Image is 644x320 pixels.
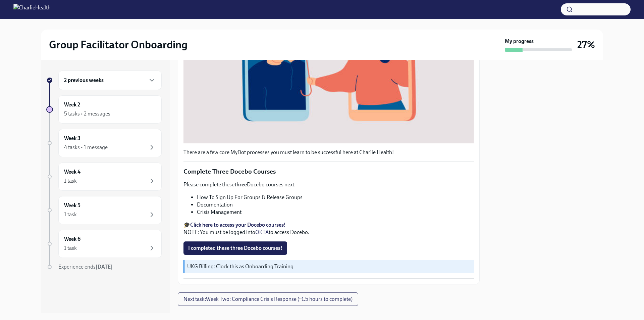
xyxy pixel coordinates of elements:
[96,264,113,270] strong: [DATE]
[64,202,80,209] h6: Week 5
[197,194,474,201] li: How To Sign Up For Groups & Release Groups
[64,101,80,108] h6: Week 2
[49,38,187,51] h2: Group Facilitator Onboarding
[183,167,474,176] p: Complete Three Docebo Courses
[178,292,358,306] button: Next task:Week Two: Compliance Crisis Response (~1.5 hours to complete)
[46,230,162,258] a: Week 61 task
[197,209,474,216] li: Crisis Management
[183,149,474,156] p: There are a few core MyDot processes you must learn to be successful here at Charlie Health!
[13,4,51,15] img: CharlieHealth
[255,229,269,235] a: OKTA
[187,263,471,270] p: UKG Billing: Clock this as Onboarding Training
[505,38,534,45] strong: My progress
[64,77,104,84] h6: 2 previous weeks
[58,71,162,90] div: 2 previous weeks
[64,244,77,252] div: 1 task
[64,211,77,218] div: 1 task
[64,235,80,243] h6: Week 6
[46,196,162,224] a: Week 51 task
[46,95,162,124] a: Week 25 tasks • 2 messages
[577,39,595,51] h3: 27%
[64,177,77,185] div: 1 task
[46,129,162,157] a: Week 34 tasks • 1 message
[183,241,287,255] button: I completed these three Docebo courses!
[234,181,247,188] strong: three
[197,201,474,209] li: Documentation
[188,245,282,252] span: I completed these three Docebo courses!
[58,264,113,270] span: Experience ends
[183,221,474,236] p: 🎓 NOTE: You must be logged into to access Docebo.
[64,135,80,142] h6: Week 3
[64,110,110,118] div: 5 tasks • 2 messages
[183,296,353,303] span: Next task : Week Two: Compliance Crisis Response (~1.5 hours to complete)
[46,163,162,191] a: Week 41 task
[190,222,286,228] a: Click here to access your Docebo courses!
[64,144,108,151] div: 4 tasks • 1 message
[183,181,474,188] p: Please complete these Docebo courses next:
[64,168,80,176] h6: Week 4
